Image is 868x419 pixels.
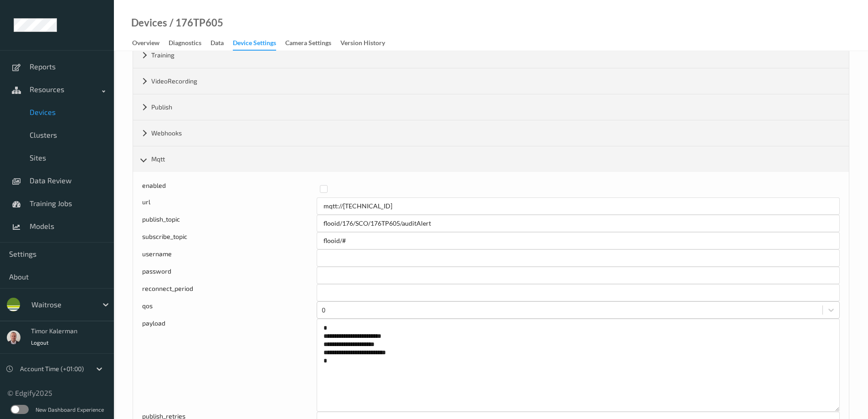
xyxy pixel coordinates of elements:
[142,284,317,301] div: reconnect_period
[142,181,313,197] div: enabled
[340,38,385,50] div: Version History
[133,146,849,172] div: Mqtt
[142,249,317,267] div: username
[285,38,331,50] div: Camera Settings
[142,301,317,319] div: qos
[285,37,340,50] a: Camera Settings
[142,197,317,215] div: url
[142,267,317,284] div: password
[133,94,849,120] div: Publish
[233,38,276,51] div: Device Settings
[142,232,317,249] div: subscribe_topic
[233,37,285,51] a: Device Settings
[211,38,224,50] div: Data
[169,38,201,50] div: Diagnostics
[340,37,394,50] a: Version History
[211,37,233,50] a: Data
[133,42,849,68] div: Training
[131,18,167,27] a: Devices
[132,37,169,50] a: Overview
[133,120,849,146] div: Webhooks
[142,215,317,232] div: publish_topic
[142,319,317,412] div: payload
[133,68,849,94] div: VideoRecording
[167,18,223,27] div: / 176TP605
[169,37,211,50] a: Diagnostics
[132,38,159,50] div: Overview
